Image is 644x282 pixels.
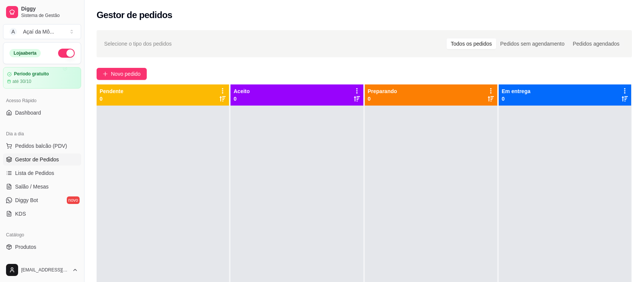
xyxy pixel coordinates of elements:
h2: Gestor de pedidos [97,9,172,21]
article: Período gratuito [14,71,49,77]
a: Período gratuitoaté 30/10 [3,67,81,89]
span: Diggy [21,6,78,12]
button: [EMAIL_ADDRESS][DOMAIN_NAME] [3,261,81,279]
span: plus [103,71,108,77]
span: Complementos [15,257,51,264]
span: Selecione o tipo dos pedidos [104,40,172,48]
span: Dashboard [15,109,41,116]
p: 0 [502,95,530,103]
div: Pedidos agendados [569,38,624,49]
a: KDS [3,208,81,220]
p: 0 [100,95,123,103]
p: 0 [368,95,397,103]
span: [EMAIL_ADDRESS][DOMAIN_NAME] [21,267,69,273]
span: KDS [15,210,26,218]
a: Gestor de Pedidos [3,153,81,166]
div: Catálogo [3,229,81,241]
p: 0 [234,95,250,103]
button: Pedidos balcão (PDV) [3,140,81,152]
span: Novo pedido [111,70,141,78]
span: Sistema de Gestão [21,12,78,18]
span: A [9,28,17,35]
div: Pedidos sem agendamento [496,38,569,49]
span: Salão / Mesas [15,183,49,190]
span: Diggy Bot [15,196,38,204]
article: até 30/10 [12,78,31,84]
div: Dia a dia [3,128,81,140]
a: Lista de Pedidos [3,167,81,179]
div: Todos os pedidos [447,38,496,49]
a: Dashboard [3,107,81,119]
p: Preparando [368,87,397,95]
div: Acesso Rápido [3,95,81,107]
div: Açaí da Mô ... [23,28,54,35]
button: Select a team [3,24,81,39]
p: Aceito [234,87,250,95]
button: Alterar Status [58,49,75,58]
span: Produtos [15,243,36,251]
span: Lista de Pedidos [15,169,54,177]
button: Novo pedido [97,68,147,80]
a: DiggySistema de Gestão [3,3,81,21]
a: Complementos [3,254,81,267]
p: Em entrega [502,87,530,95]
a: Produtos [3,241,81,253]
span: Pedidos balcão (PDV) [15,142,67,150]
span: Gestor de Pedidos [15,156,59,163]
a: Salão / Mesas [3,181,81,193]
p: Pendente [100,87,123,95]
a: Diggy Botnovo [3,194,81,206]
div: Loja aberta [9,49,41,57]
